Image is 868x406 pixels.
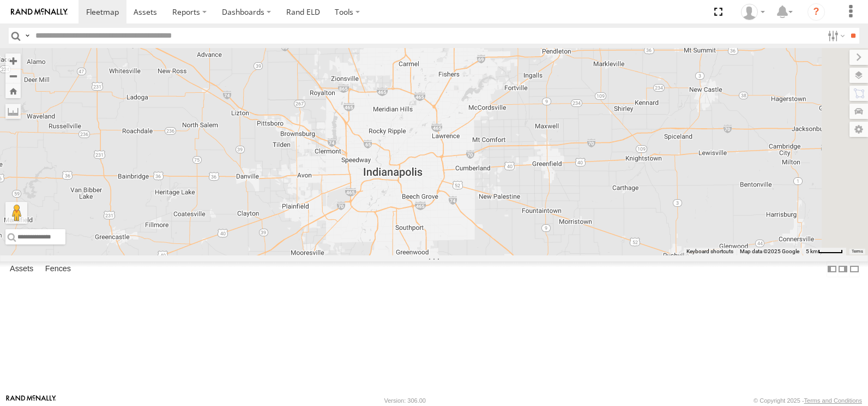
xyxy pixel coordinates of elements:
[6,395,56,406] a: Visit our Website
[5,83,21,98] button: Zoom Home
[40,261,76,277] label: Fences
[737,4,769,20] div: Kourtney Burns
[754,397,862,404] div: © Copyright 2025 -
[803,248,846,255] button: Map Scale: 5 km per 42 pixels
[837,261,848,277] label: Dock Summary Table to the Right
[4,261,39,277] label: Assets
[852,249,863,254] a: Terms (opens in new tab)
[849,261,860,277] label: Hide Summary Table
[740,248,799,254] span: Map data ©2025 Google
[5,202,27,224] button: Drag Pegman onto the map to open Street View
[384,397,426,404] div: Version: 306.00
[827,261,837,277] label: Dock Summary Table to the Left
[686,248,733,255] button: Keyboard shortcuts
[807,3,825,21] i: ?
[849,122,868,137] label: Map Settings
[806,248,818,254] span: 5 km
[23,28,32,44] label: Search Query
[804,397,862,404] a: Terms and Conditions
[5,68,21,83] button: Zoom out
[5,53,21,68] button: Zoom in
[5,104,21,119] label: Measure
[823,28,847,44] label: Search Filter Options
[11,8,68,16] img: rand-logo.svg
